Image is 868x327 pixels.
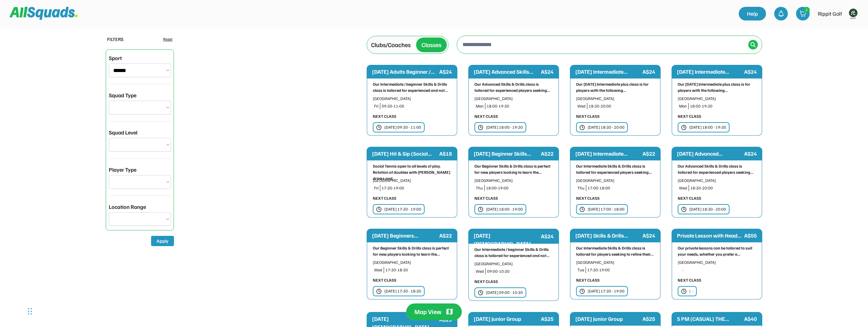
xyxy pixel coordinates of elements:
div: Rippit Golf [818,10,842,18]
div: [DATE] Beginner Skills... [474,150,540,158]
div: NEXT CLASS [576,113,600,119]
div: 17:30-18:30 [385,267,451,273]
div: Wed [577,103,586,109]
div: [GEOGRAPHIC_DATA] [678,177,756,184]
div: [GEOGRAPHIC_DATA] [373,259,451,266]
div: Squad Type [109,91,136,99]
div: Our private lessons can be tailored to suit your needs, whether you prefer a... [678,245,756,257]
div: 18:00-19:00 [486,185,553,191]
div: 09:00-10:30 [487,268,553,274]
div: Map View [414,308,441,316]
div: Reset [163,36,173,42]
div: Thu [577,185,585,191]
div: A$24 [744,150,757,158]
div: A$22 [541,150,554,158]
div: [DATE] 17:30 - 18:30 [384,288,421,294]
div: 18:30-20:00 [690,185,756,191]
div: Fri [374,185,379,191]
img: clock.svg [376,207,382,212]
img: clock.svg [681,125,687,130]
div: [DATE] Advanced Skills... [474,68,540,76]
div: [DATE] Advanced... [677,150,743,158]
div: NEXT CLASS [576,277,600,283]
div: [GEOGRAPHIC_DATA] [474,96,553,102]
div: Our [DATE] Intermediate plus class is for players with the following... [678,81,756,94]
div: A$24 [643,68,655,76]
div: A$55 [744,231,757,240]
div: Mon [476,103,484,109]
div: 17:30-19:00 [587,267,654,273]
div: A$18 [439,150,452,158]
div: A$22 [439,231,452,240]
div: Social Tennis open to all levels of play. Rotation of doubles with [PERSON_NAME] drinks and... [373,163,451,182]
div: Our Intermediate / beginner Skills & Drills class is tailored for experienced and not... [474,246,553,259]
div: A$24 [541,68,554,76]
div: [DATE] Skills & Drills... [575,231,641,240]
img: clock.svg [681,288,687,294]
div: 18:00-19:30 [690,103,756,109]
div: 17:30-19:00 [382,185,451,191]
div: NEXT CLASS [678,277,701,283]
div: A$24 [643,231,655,240]
img: clock.svg [579,207,585,212]
div: [DATE] 17:00 - 18:00 [588,206,624,212]
div: FILTERS [107,35,123,43]
div: Squad Level [109,128,137,137]
div: 17:00-18:00 [588,185,654,191]
div: Wed [476,268,484,274]
div: [DATE] 17:30 - 19:00 [588,288,624,294]
div: NEXT CLASS [474,195,498,201]
img: clock.svg [681,207,687,212]
div: NEXT CLASS [678,113,701,119]
div: [GEOGRAPHIC_DATA] [576,96,654,102]
img: Rippitlogov2_green.png [846,7,860,20]
div: NEXT CLASS [474,279,498,285]
div: NEXT CLASS [474,113,498,119]
div: Our Beginner Skills & Drills class is perfect for new players looking to learn the... [373,245,451,257]
div: [DATE] 18:30 - 20:00 [689,206,726,212]
div: [GEOGRAPHIC_DATA] [678,259,756,266]
div: [DATE] Intermediate... [575,150,641,158]
div: [DATE] 18:30 - 20:00 [588,124,624,130]
div: Sport [109,54,122,62]
img: clock.svg [376,288,382,294]
div: [DATE] Adults Beginner /... [372,68,438,76]
div: Clubs/Coaches [371,40,411,49]
img: Icon%20%2838%29.svg [750,42,756,47]
div: [DATE] 17:30 - 19:00 [384,206,421,212]
div: NEXT CLASS [373,277,396,283]
div: Private Lesson with Head... [677,231,743,240]
img: clock.svg [478,290,483,296]
div: Our Advanced Skills & Drills class is tailored for experienced players seeking... [678,163,756,175]
div: A$24 [744,68,757,76]
div: A$24 [439,68,452,76]
div: Wed [679,185,687,191]
div: [DATE] 09:00 - 10:30 [486,289,523,296]
div: [GEOGRAPHIC_DATA] [373,96,451,102]
div: Our [DATE] Intermediate plus class is for players with the following... [576,81,654,94]
div: [DATE] [DEMOGRAPHIC_DATA] Group... [474,231,540,256]
div: Our Intermediate Skills & Drills class is tailored for players seeking to refine their... [576,245,654,257]
div: Our Beginner Skills & Drills class is perfect for new players looking to learn the... [474,163,553,175]
div: NEXT CLASS [373,195,396,201]
div: [GEOGRAPHIC_DATA] [576,177,654,184]
div: NEXT CLASS [576,195,600,201]
div: [GEOGRAPHIC_DATA] [576,259,654,266]
div: [GEOGRAPHIC_DATA] [373,177,451,184]
div: 18:30-20:00 [589,103,654,109]
img: Squad%20Logo.svg [10,7,78,20]
img: clock.svg [579,288,585,294]
div: [DATE] Beginners... [372,231,438,240]
div: Thu [476,185,483,191]
div: | - [689,288,693,294]
div: - [682,267,756,273]
div: Classes [422,40,441,49]
div: A$22 [643,150,655,158]
div: [DATE] Hit & Sip (Social... [372,150,438,158]
div: [DATE] 18:00 - 19:00 [486,206,523,212]
div: [GEOGRAPHIC_DATA] [474,177,553,184]
div: Fri [374,103,379,109]
div: 09:30-11:00 [382,103,451,109]
img: clock.svg [478,207,483,212]
div: [GEOGRAPHIC_DATA] [678,96,756,102]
